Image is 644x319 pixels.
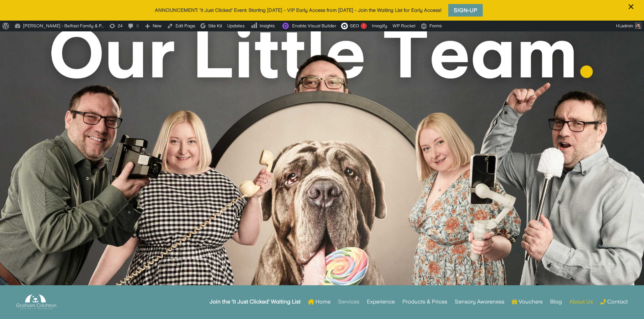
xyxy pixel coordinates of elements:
a: [PERSON_NAME] - Belfast Family & P… [12,21,106,31]
span: 24 [118,21,122,31]
a: Blog [550,289,562,315]
span: Site Kit [208,23,222,28]
span: admin [621,23,633,28]
a: Imagify [369,21,390,31]
a: Contact [600,289,628,315]
a: Products & Prices [402,289,447,315]
span: Insights [260,23,275,28]
a: Sensory Awareness [455,289,504,315]
span: × [628,0,634,13]
a: ANNOUNCEMENT: 'It Just Clicked' Event: Starting [DATE] - VIP Early Access from [DATE] - Join the ... [155,7,442,13]
span: 0 [136,21,139,31]
button: × [625,1,637,21]
a: Hi, [614,21,644,31]
a: Edit Page [164,21,198,31]
span: Forms [429,21,442,31]
strong: Join the ‘It Just Clicked’ Waiting List [210,299,301,304]
a: Updates [225,21,247,31]
a: Services [338,289,359,315]
a: Sign-Up [447,2,484,18]
span: New [153,21,162,31]
img: Graham Crichton Photography Logo - Graham Crichton - Belfast Family & Pet Photography Studio [16,293,56,311]
span: SEO [350,23,359,28]
a: WP Rocket [390,21,418,31]
a: Experience [367,289,395,315]
a: Vouchers [512,289,543,315]
div: ! [361,23,367,29]
a: Enable Visual Builder [278,21,339,31]
a: Join the ‘It Just Clicked’ Waiting List [210,289,301,315]
a: Home [308,289,331,315]
a: About Us [569,289,593,315]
